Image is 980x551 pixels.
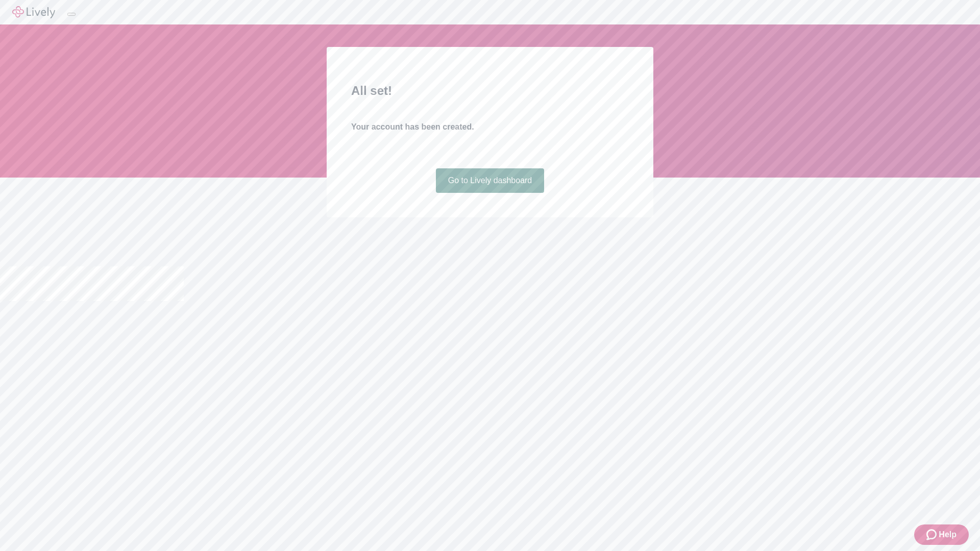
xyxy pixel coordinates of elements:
[926,529,939,541] svg: Zendesk support icon
[351,121,629,133] h4: Your account has been created.
[939,529,957,541] span: Help
[67,13,76,16] button: Log out
[351,82,629,100] h2: All set!
[12,6,55,18] img: Lively
[436,168,545,193] a: Go to Lively dashboard
[914,524,969,545] button: Zendesk support iconHelp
